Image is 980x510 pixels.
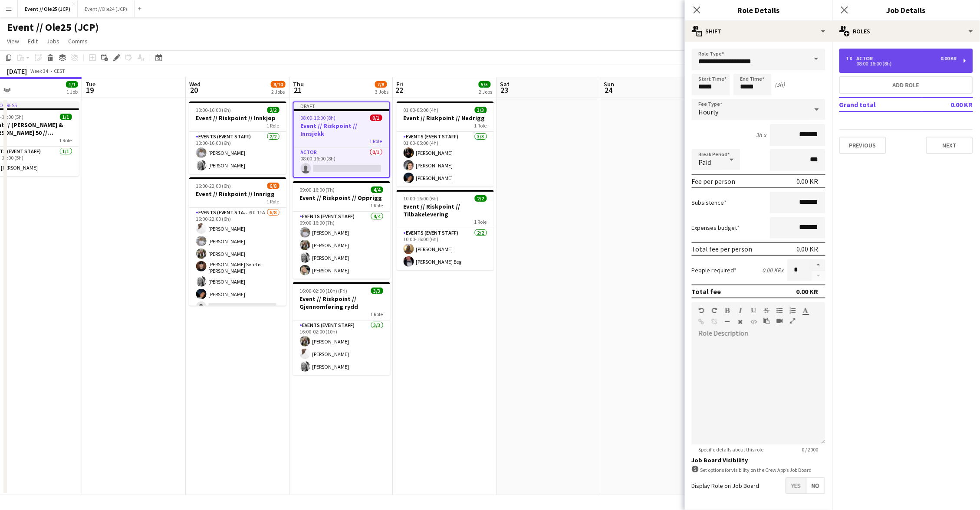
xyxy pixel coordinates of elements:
div: 0.00 KR [797,245,819,253]
a: View [3,36,23,47]
span: 1 Role [59,137,72,144]
button: Event // Ole25 (JCP) [18,0,78,17]
button: Undo [699,307,705,314]
span: 1 Role [474,122,487,129]
span: 4/4 [371,186,383,193]
span: 01:00-05:00 (4h) [404,107,439,113]
button: Previous [839,137,886,154]
h3: Event // Riskpoint // Tilbakelevering [397,203,494,218]
div: Draft [294,102,389,109]
app-card-role: Events (Event Staff)3/316:00-02:00 (10h)[PERSON_NAME][PERSON_NAME][PERSON_NAME] [293,320,390,375]
app-job-card: 10:00-16:00 (6h)2/2Event // Riskpoint // Tilbakelevering1 RoleEvents (Event Staff)2/210:00-16:00 ... [397,190,494,270]
span: Sun [604,80,615,88]
h1: Event // Ole25 (JCP) [7,21,99,34]
app-card-role: Actor0/108:00-16:00 (8h) [294,147,389,177]
div: CEST [54,68,65,74]
div: Shift [685,21,832,42]
button: HTML Code [751,318,757,325]
button: Strikethrough [764,307,770,314]
span: 23 [499,85,510,95]
td: 0.00 KR [922,98,973,111]
button: Text Color [803,307,809,314]
div: 0.00 KR [941,56,957,62]
h3: Event // Riskpoint // Innkjøp [189,114,286,122]
div: Fee per person [692,177,736,186]
button: Bold [725,307,731,314]
span: 22 [395,85,404,95]
span: Specific details about this role [692,446,771,453]
span: Comms [68,37,88,45]
app-card-role: Events (Event Staff)4/409:00-16:00 (7h)[PERSON_NAME][PERSON_NAME][PERSON_NAME][PERSON_NAME] [293,212,390,279]
div: 1 Job [66,88,78,95]
div: Total fee [692,287,721,296]
td: Grand total [839,98,922,111]
app-card-role: Events (Event Staff)3/301:00-05:00 (4h)[PERSON_NAME][PERSON_NAME][PERSON_NAME] [397,132,494,186]
span: 0 / 2000 [795,446,825,453]
span: 1 Role [371,311,383,317]
div: [DATE] [7,67,27,75]
app-job-card: Draft08:00-16:00 (8h)0/1Event // Riskpoint // Innsjekk1 RoleActor0/108:00-16:00 (8h) [293,101,390,178]
h3: Event // Riskpoint // Opprigg [293,194,390,202]
span: 8/10 [271,81,286,88]
span: 3/3 [475,107,487,113]
app-card-role: Events (Event Staff)2/210:00-16:00 (6h)[PERSON_NAME][PERSON_NAME] [189,132,286,174]
a: Edit [24,36,41,47]
div: 01:00-05:00 (4h)3/3Event // Riskpoint // Nedrigg1 RoleEvents (Event Staff)3/301:00-05:00 (4h)[PER... [397,101,494,186]
div: 3h x [756,131,766,139]
app-job-card: 10:00-16:00 (6h)2/2Event // Riskpoint // Innkjøp1 RoleEvents (Event Staff)2/210:00-16:00 (6h)[PER... [189,101,286,174]
span: Week 34 [29,68,50,74]
span: 7/8 [375,81,387,88]
span: 10:00-16:00 (6h) [404,195,439,202]
span: Wed [189,80,201,88]
span: No [807,478,825,494]
div: Roles [832,21,980,42]
span: 1/1 [60,114,72,120]
span: 1 Role [267,198,280,205]
div: 2 Jobs [479,88,493,95]
span: 0/1 [370,114,382,121]
span: 3/3 [371,288,383,294]
div: 0.00 KR [796,287,819,296]
button: Add role [839,76,973,94]
button: Underline [751,307,757,314]
span: 2/2 [267,107,280,113]
span: Paid [699,158,711,167]
span: 1 Role [474,219,487,225]
button: Horizontal Line [725,318,731,325]
app-card-role: Events (Event Staff)6I11A6/816:00-22:00 (6h)[PERSON_NAME][PERSON_NAME][PERSON_NAME][PERSON_NAME] ... [189,208,286,328]
span: Fri [397,80,404,88]
span: 6/8 [267,183,280,189]
app-job-card: 16:00-02:00 (10h) (Fri)3/3Event // Riskpoint // Gjennomføring rydd1 RoleEvents (Event Staff)3/316... [293,282,390,375]
div: 0.00 KR x [763,266,784,274]
span: 16:00-02:00 (10h) (Fri) [300,288,348,294]
span: Yes [786,478,806,494]
span: Thu [293,80,304,88]
span: Sat [500,80,510,88]
button: Paste as plain text [764,317,770,324]
button: Increase [812,259,825,271]
a: Comms [65,36,91,47]
span: Hourly [699,108,719,116]
button: Insert video [777,317,783,324]
h3: Event // Riskpoint // Nedrigg [397,114,494,122]
div: Actor [857,56,877,62]
app-job-card: 16:00-22:00 (6h)6/8Event // Riskpoint // Innrigg1 RoleEvents (Event Staff)6I11A6/816:00-22:00 (6h... [189,177,286,306]
h3: Role Details [685,4,832,16]
h3: Event // Riskpoint // Gjennomføring rydd [293,295,390,311]
button: Next [926,137,973,154]
div: 3 Jobs [375,88,389,95]
div: Total fee per person [692,245,753,253]
span: 08:00-16:00 (8h) [301,114,336,121]
a: Jobs [43,36,63,47]
span: 24 [603,85,615,95]
span: 1 Role [371,202,383,209]
button: Fullscreen [790,317,796,324]
span: Tue [86,80,95,88]
h3: Event // Riskpoint // Innsjekk [294,122,389,137]
div: Set options for visibility on the Crew App’s Job Board [692,466,825,474]
div: 0.00 KR [797,177,819,186]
